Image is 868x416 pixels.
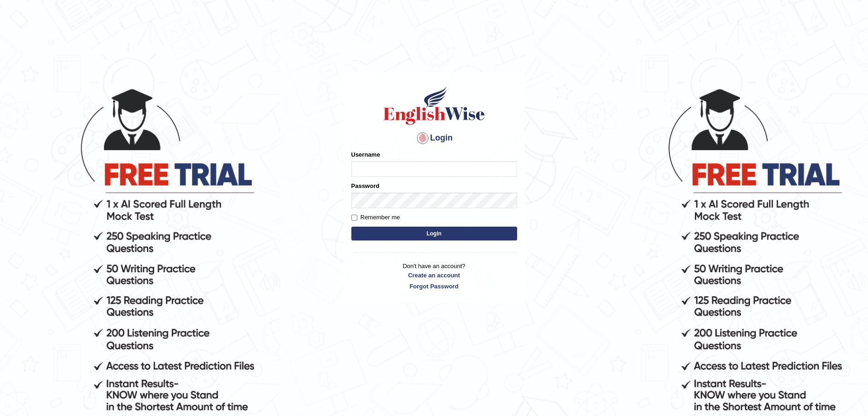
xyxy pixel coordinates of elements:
img: Logo of English Wise sign in for intelligent practice with AI [382,85,487,126]
button: Login [351,227,517,240]
label: Username [351,150,380,159]
label: Remember me [351,213,400,222]
label: Password [351,182,379,190]
a: Forgot Password [351,282,517,291]
h4: Login [351,131,517,146]
a: Create an account [351,271,517,280]
input: Remember me [351,215,357,221]
p: Don't have an account? [351,262,517,290]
